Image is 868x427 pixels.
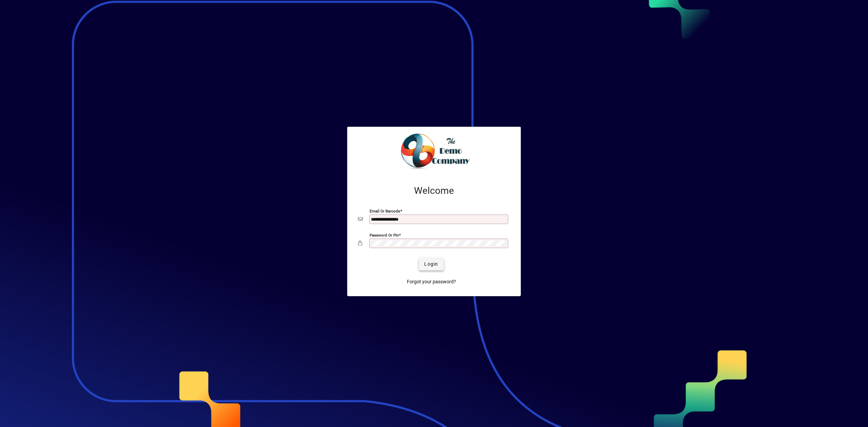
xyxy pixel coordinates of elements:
button: Login [419,258,443,270]
mat-label: Email or Barcode [370,208,400,213]
h2: Welcome [358,185,510,197]
span: Forgot your password? [407,278,456,285]
a: Forgot your password? [404,276,459,288]
mat-label: Password or Pin [370,232,399,237]
span: Login [424,261,438,268]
